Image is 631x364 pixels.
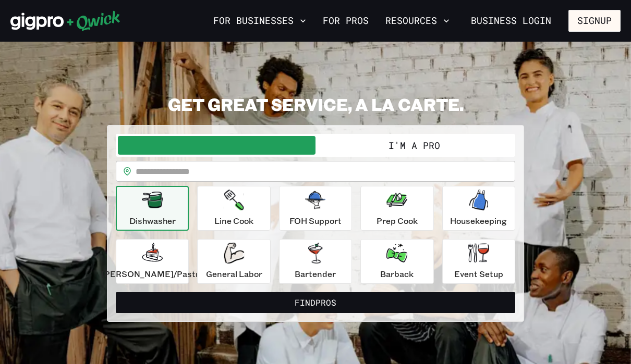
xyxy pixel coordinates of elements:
button: Resources [381,12,454,30]
button: Prep Cook [360,186,433,231]
button: I'm a Pro [315,136,513,155]
button: Signup [568,10,621,32]
p: FOH Support [289,215,342,227]
p: Barback [380,268,414,280]
button: FindPros [116,292,515,313]
p: Dishwasher [129,215,176,227]
button: I'm a Business [118,136,315,155]
button: Line Cook [197,186,270,231]
button: Housekeeping [442,186,515,231]
button: Dishwasher [116,186,189,231]
button: For Businesses [209,12,310,30]
button: FOH Support [279,186,352,231]
a: For Pros [319,12,373,30]
h2: GET GREAT SERVICE, A LA CARTE. [107,94,524,115]
a: Business Login [462,10,560,32]
button: General Labor [197,239,270,284]
p: General Labor [206,268,262,280]
p: Housekeeping [450,215,507,227]
p: Bartender [295,268,336,280]
p: [PERSON_NAME]/Pastry [101,268,203,280]
p: Prep Cook [377,215,418,227]
p: Line Cook [214,215,253,227]
button: Bartender [279,239,352,284]
p: Event Setup [454,268,503,280]
button: Event Setup [442,239,515,284]
button: Barback [360,239,433,284]
button: [PERSON_NAME]/Pastry [116,239,189,284]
